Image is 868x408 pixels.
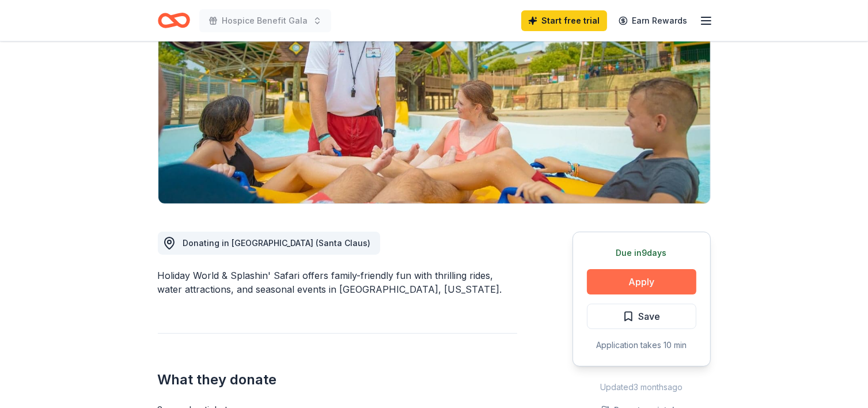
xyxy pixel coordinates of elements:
span: Save [639,309,661,324]
span: Donating in [GEOGRAPHIC_DATA] (Santa Claus) [183,238,371,248]
div: Due in 9 days [587,246,696,260]
button: Hospice Benefit Gala [199,9,331,32]
button: Apply [587,269,696,294]
a: Start free trial [521,10,607,31]
div: Updated 3 months ago [573,380,711,394]
a: Home [158,7,190,34]
span: Hospice Benefit Gala [222,14,308,28]
a: Earn Rewards [612,10,695,31]
h2: What they donate [158,371,517,389]
div: Holiday World & Splashin' Safari offers family-friendly fun with thrilling rides, water attractio... [158,269,517,296]
div: Application takes 10 min [587,338,696,352]
button: Save [587,304,696,329]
